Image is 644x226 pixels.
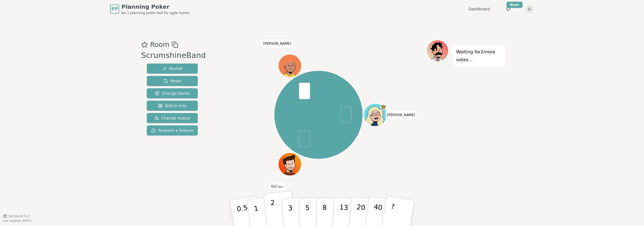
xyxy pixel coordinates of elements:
a: Dashboard [468,6,490,12]
div: ScrumshineBand [141,50,206,61]
span: Click to change your name [386,111,417,119]
span: Planning Poker [121,3,190,11]
div: New! [507,2,523,8]
span: Change Avatar [154,115,190,121]
span: Click to change your name [262,40,293,48]
span: Version 0.9.2 [8,214,30,218]
button: Change Name [147,88,198,98]
span: Watch only [158,103,187,109]
span: Request a feature [151,128,193,133]
span: PP [111,6,118,12]
span: Room [150,40,169,50]
span: No.1 planning poker tool for agile teams [121,11,190,15]
span: Susset SM is the host [381,104,387,110]
span: (you) [277,186,283,188]
button: Request a feature [147,125,198,135]
button: G [525,4,534,13]
button: Click to change your avatar [279,153,301,175]
button: Add as favourite [141,40,148,50]
a: PPPlanning PokerNo.1 planning poker tool for agile teams [110,3,190,15]
span: Change Name [155,91,190,96]
p: Waiting for 2 more votes... [456,48,502,64]
button: Reveal [147,64,198,74]
button: Watch only [147,101,198,111]
span: Reset [163,78,181,84]
button: New! [503,4,514,14]
span: Click to change your name [270,182,285,190]
button: Version0.9.2 [3,214,30,218]
button: Reset [147,76,198,86]
span: Reveal [162,66,182,71]
button: Change Avatar [147,113,198,123]
span: Last updated: [DATE] [3,219,32,222]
